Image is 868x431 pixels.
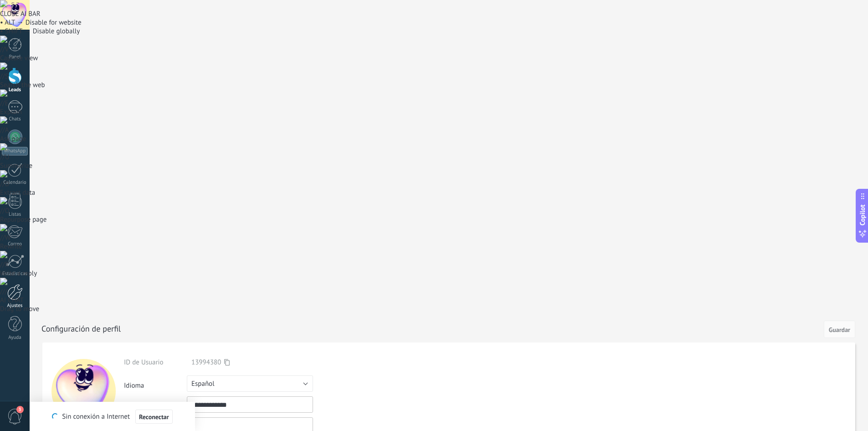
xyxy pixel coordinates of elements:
span: Español [191,379,215,388]
div: Ayuda [2,335,28,341]
span: Guardar [829,327,850,333]
button: Reconectar [135,410,173,424]
div: Idioma [124,378,187,390]
div: ID de Usuario [124,358,187,367]
span: Reconectar [139,414,169,420]
span: 13994380 [191,358,221,367]
div: Nombre [124,400,187,409]
span: 3 [16,406,24,413]
button: Guardar [824,321,855,338]
button: Español [187,375,313,392]
div: Sin conexión a Internet [52,409,172,424]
